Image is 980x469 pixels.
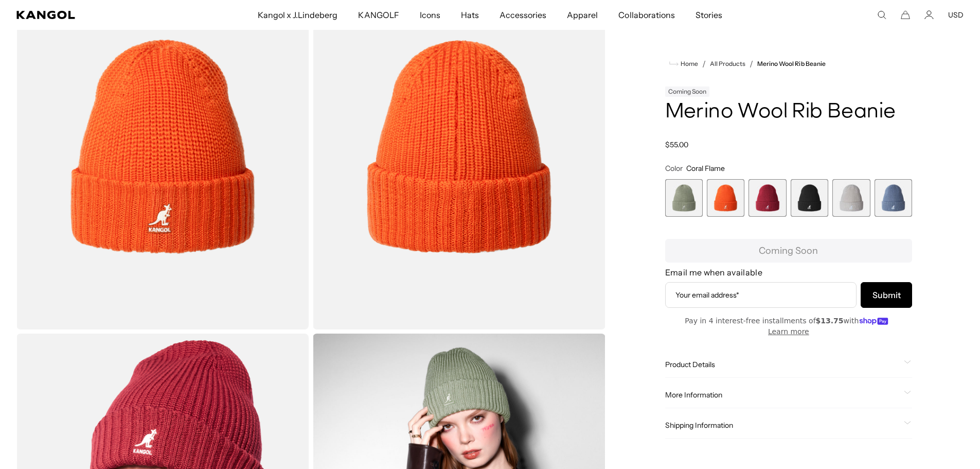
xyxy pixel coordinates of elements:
div: Coming Soon [665,86,709,97]
span: Home [679,60,698,67]
span: Coming Soon [759,244,818,258]
h4: Email me when available [665,267,912,278]
span: Coral Flame [686,164,725,173]
div: 1 of 6 [665,179,703,217]
li: / [698,58,706,70]
span: Shipping Information [665,421,900,430]
div: 2 of 6 [707,179,744,217]
label: Coral Flame [707,179,744,217]
li: / [745,58,753,70]
a: Account [924,10,934,20]
h1: Merino Wool Rib Beanie [665,101,912,124]
div: 5 of 6 [832,179,870,217]
label: Sage Green [665,179,703,217]
button: Subscribe [861,282,912,308]
label: Denim Blue [875,179,912,217]
span: $55.00 [665,140,688,149]
a: Merino Wool Rib Beanie [757,60,826,67]
span: Product Details [665,360,900,369]
a: Home [669,59,698,68]
label: Cranberry [749,179,786,217]
a: Kangol [16,11,170,19]
button: Cart [901,10,910,20]
a: All Products [710,60,745,67]
div: 6 of 6 [875,179,912,217]
div: 3 of 6 [749,179,786,217]
summary: Search here [877,10,886,20]
button: USD [948,10,964,20]
span: Submit [872,289,901,301]
span: Color [665,164,683,173]
label: Black [791,179,828,217]
nav: breadcrumbs [665,58,912,70]
div: 4 of 6 [791,179,828,217]
span: More Information [665,390,900,399]
label: Moonstruck [832,179,870,217]
button: Coming Soon [665,239,912,263]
